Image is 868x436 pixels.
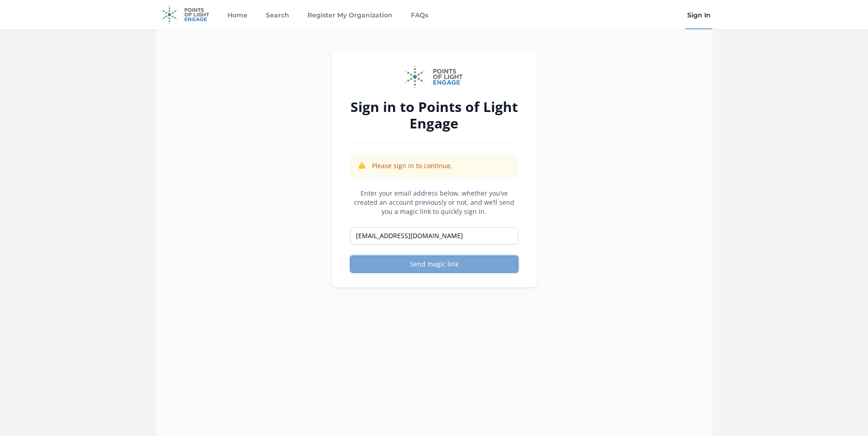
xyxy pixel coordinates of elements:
p: Please sign in to continue. [372,161,453,170]
p: Enter your email address below, whether you’ve created an account previously or not, and we’ll se... [350,189,518,216]
h2: Sign in to Points of Light Engage [350,99,518,132]
img: Points of Light Engage logo [405,66,463,88]
input: Email address [350,227,518,245]
button: Send magic link [350,255,518,273]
